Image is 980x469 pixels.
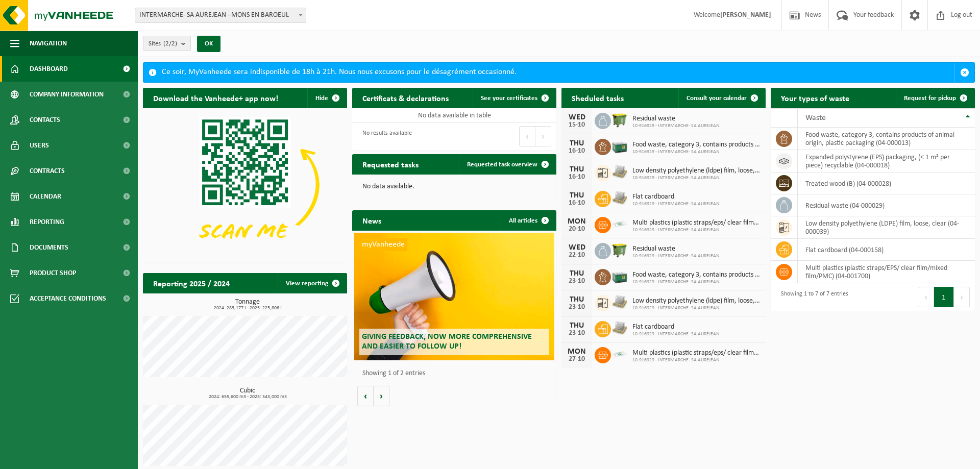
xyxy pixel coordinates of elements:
[362,333,532,351] span: Giving feedback, now more comprehensive and easier to follow up!
[162,63,954,82] div: Ce soir, MyVanheede sera indisponible de 18h à 21h. Nous nous excusons pour le désagrément occasi...
[934,287,954,307] button: 1
[567,139,587,147] div: THU
[567,200,587,207] div: 16-10
[632,271,761,279] span: Food waste, category 3, contains products of animal origin, plastic packaging
[567,174,587,181] div: 16-10
[467,161,537,168] span: Requested task overview
[632,227,761,233] span: 10-916929 - INTERMARCHE- SA AUREJEAN
[567,322,587,330] div: THU
[798,216,975,239] td: low density polyethylene (LDPE) film, loose, clear (04-000039)
[632,167,761,175] span: Low density polyethylene (ldpe) film, loose, clear
[632,193,719,201] span: Flat cardboard
[30,82,104,107] span: Company information
[678,88,765,108] a: Consult your calendar
[611,267,628,285] img: PB-LB-0680-HPE-GN-01
[567,356,587,363] div: 27-10
[567,252,587,259] div: 22-10
[632,219,761,227] span: Multi plastics (plastic straps/eps/ clear film/mixed film/pmc)
[632,305,761,311] span: 10-916929 - INTERMARCHE- SA AUREJEAN
[954,287,970,307] button: Next
[459,154,555,175] a: Requested task overview
[632,349,761,357] span: Multi plastics (plastic straps/eps/ clear film/mixed film/pmc)
[135,8,306,22] span: INTERMARCHE- SA AUREJEAN - MONS EN BAROEUL
[687,95,747,102] span: Consult your calendar
[567,348,587,356] div: MON
[143,108,347,261] img: Download de VHEPlus App
[354,233,554,360] a: myVanheede Giving feedback, now more comprehensive and easier to follow up!
[30,133,49,158] span: Users
[352,154,429,174] h2: Requested tasks
[798,194,975,216] td: residual waste (04-000029)
[30,286,106,311] span: Acceptance conditions
[352,88,459,108] h2: Certificats & declarations
[30,158,65,184] span: Contracts
[567,295,587,304] div: THU
[519,126,535,146] button: Previous
[30,31,67,56] span: Navigation
[611,111,628,129] img: WB-1100-HPE-GN-50
[904,95,956,102] span: Request for pickup
[805,114,826,122] span: Waste
[611,345,628,363] img: LP-SK-00500-LPE-16
[798,239,975,261] td: flat cardboard (04-000158)
[632,149,761,155] span: 10-916929 - INTERMARCHE- SA AUREJEAN
[567,165,587,174] div: THU
[535,126,551,146] button: Next
[567,217,587,226] div: MON
[611,137,628,155] img: PB-LB-0680-HPE-GN-01
[473,88,555,108] a: See your certificates
[362,183,546,190] p: No data available.
[30,235,68,260] span: Documents
[798,150,975,172] td: expanded polystyrene (EPS) packaging, (< 1 m² per piece) recyclable (04-000018)
[632,141,761,149] span: Food waste, category 3, contains products of animal origin, plastic packaging
[359,238,407,251] span: myVanheede
[798,128,975,150] td: food waste, category 3, contains products of animal origin, plastic packaging (04-000013)
[632,245,719,253] span: Residual waste
[135,8,306,23] span: INTERMARCHE- SA AUREJEAN - MONS EN BAROEUL
[561,88,634,108] h2: Sheduled tasks
[632,253,719,259] span: 10-916929 - INTERMARCHE- SA AUREJEAN
[148,387,347,400] h3: Cubic
[30,260,76,286] span: Product Shop
[148,299,347,311] h3: Tonnage
[374,386,389,406] button: Volgende
[776,286,848,308] div: Showing 1 to 7 of 7 entries
[197,36,220,52] button: OK
[30,209,64,235] span: Reporting
[501,210,555,231] a: All articles
[611,163,628,181] img: LP-PA-00000-WDN-11
[567,304,587,311] div: 23-10
[771,88,860,108] h2: Your types of waste
[632,201,719,207] span: 10-916929 - INTERMARCHE- SA AUREJEAN
[632,123,719,129] span: 10-916929 - INTERMARCHE- SA AUREJEAN
[315,95,328,102] span: Hide
[352,108,556,122] td: No data available in table
[720,11,771,19] strong: [PERSON_NAME]
[357,386,374,406] button: Vorige
[143,273,240,293] h2: Reporting 2025 / 2024
[567,147,587,155] div: 16-10
[567,113,587,121] div: WED
[611,293,628,311] img: LP-PA-00000-WDN-11
[567,269,587,278] div: THU
[148,394,347,400] span: 2024: 655,600 m3 - 2025: 543,000 m3
[30,107,60,133] span: Contacts
[611,189,628,207] img: LP-PA-00000-WDN-11
[143,36,191,51] button: Sites(2/2)
[352,210,391,230] h2: News
[362,370,551,377] p: Showing 1 of 2 entries
[567,243,587,252] div: WED
[632,115,719,123] span: Residual waste
[307,88,346,108] button: Hide
[278,273,346,293] a: View reporting
[798,261,975,283] td: Multi plastics (plastic straps/EPS/ clear film/mixed film/PMC) (04-001700)
[632,175,761,181] span: 10-916929 - INTERMARCHE- SA AUREJEAN
[632,323,719,331] span: Flat cardboard
[632,297,761,305] span: Low density polyethylene (ldpe) film, loose, clear
[632,331,719,337] span: 10-916929 - INTERMARCHE- SA AUREJEAN
[798,172,975,194] td: treated wood (B) (04-000028)
[30,184,61,209] span: Calendar
[30,56,68,82] span: Dashboard
[567,330,587,337] div: 23-10
[611,215,628,233] img: LP-SK-00500-LPE-16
